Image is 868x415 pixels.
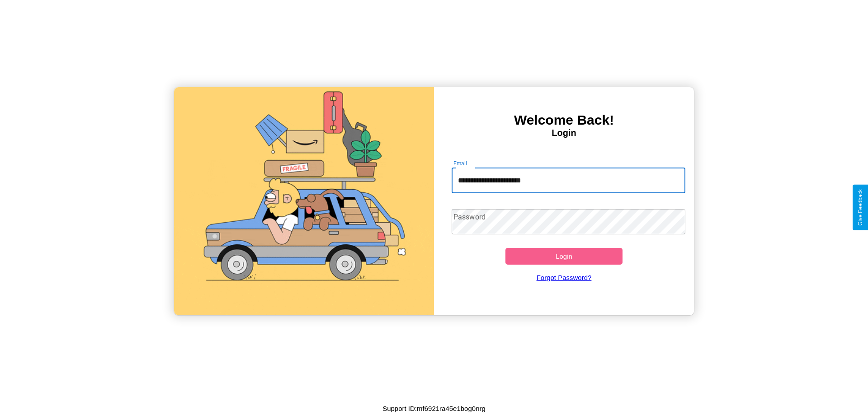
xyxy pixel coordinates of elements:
p: Support ID: mf6921ra45e1bog0nrg [382,402,486,415]
label: Email [453,159,467,167]
div: Give Feedback [857,189,863,226]
h4: Login [434,128,694,138]
img: gif [174,87,434,315]
a: Forgot Password? [447,265,681,290]
button: Login [505,248,623,265]
h3: Welcome Back! [434,112,694,128]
